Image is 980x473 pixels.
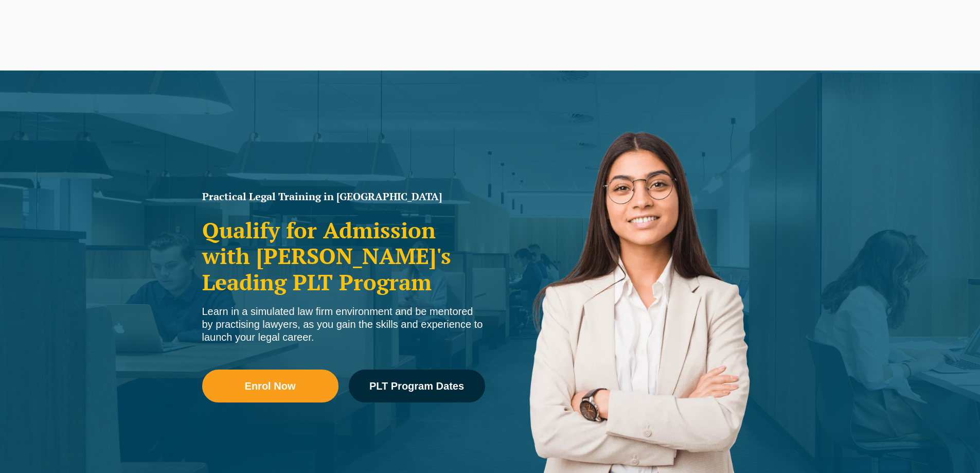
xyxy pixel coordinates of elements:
[369,381,464,391] span: PLT Program Dates
[202,217,485,295] h2: Qualify for Admission with [PERSON_NAME]'s Leading PLT Program
[245,381,296,391] span: Enrol Now
[202,191,485,202] h1: Practical Legal Training in [GEOGRAPHIC_DATA]
[202,370,338,402] a: Enrol Now
[202,305,485,344] div: Learn in a simulated law firm environment and be mentored by practising lawyers, as you gain the ...
[349,370,485,402] a: PLT Program Dates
